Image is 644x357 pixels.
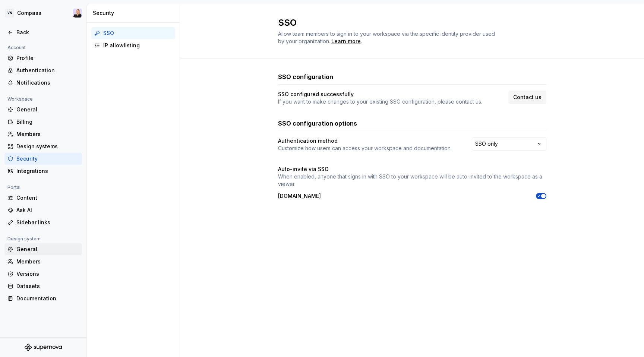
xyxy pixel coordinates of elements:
[4,95,36,104] div: Workspace
[16,79,79,86] div: Notifications
[4,192,82,204] a: Content
[91,40,175,51] a: IP allowlisting
[278,98,482,105] p: If you want to make changes to your existing SSO configuration, please contact us.
[16,194,79,202] div: Content
[4,243,82,255] a: General
[4,116,82,128] a: Billing
[16,155,79,162] div: Security
[4,140,82,152] a: Design systems
[331,38,361,45] a: Learn more
[278,173,546,188] p: When enabled, anyone that signs in with SSO to your workspace will be auto-invited to the workspa...
[1,5,85,21] button: VNCompassKristina Gudim
[5,9,14,18] div: VN
[4,26,82,38] a: Back
[103,42,172,49] div: IP allowlisting
[103,29,172,37] div: SSO
[4,183,23,192] div: Portal
[16,54,79,62] div: Profile
[16,246,79,253] div: General
[278,72,333,81] h3: SSO configuration
[16,219,79,226] div: Sidebar links
[4,104,82,116] a: General
[508,91,546,104] a: Contact us
[16,167,79,175] div: Integrations
[278,17,537,29] h2: SSO
[4,52,82,64] a: Profile
[278,91,354,98] h4: SSO configured successfully
[4,128,82,140] a: Members
[278,145,452,152] p: Customize how users can access your workspace and documentation.
[513,94,542,101] span: Contact us
[4,204,82,216] a: Ask AI
[16,295,79,302] div: Documentation
[73,9,82,18] img: Kristina Gudim
[16,282,79,290] div: Datasets
[91,27,175,39] a: SSO
[16,206,79,214] div: Ask AI
[16,118,79,126] div: Billing
[4,217,82,228] a: Sidebar links
[4,293,82,304] a: Documentation
[4,256,82,268] a: Members
[278,165,329,173] h4: Auto-invite via SSO
[25,344,62,351] svg: Supernova Logo
[16,130,79,138] div: Members
[4,234,44,243] div: Design system
[16,29,79,36] div: Back
[17,9,41,17] div: Compass
[278,119,357,128] h3: SSO configuration options
[4,64,82,76] a: Authentication
[330,39,362,44] span: .
[4,280,82,292] a: Datasets
[278,192,321,200] p: [DOMAIN_NAME]
[4,43,29,52] div: Account
[4,77,82,89] a: Notifications
[16,67,79,74] div: Authentication
[278,31,496,44] span: Allow team members to sign in to your workspace via the specific identity provider used by your o...
[278,137,338,145] h4: Authentication method
[4,153,82,165] a: Security
[16,106,79,113] div: General
[16,258,79,265] div: Members
[4,165,82,177] a: Integrations
[16,270,79,278] div: Versions
[4,268,82,280] a: Versions
[93,9,177,17] div: Security
[16,143,79,150] div: Design systems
